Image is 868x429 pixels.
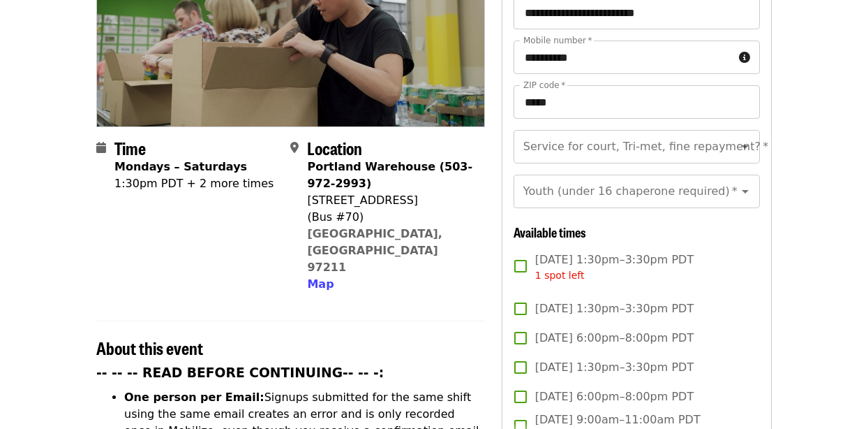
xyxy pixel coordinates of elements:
i: circle-info icon [739,51,750,64]
span: Location [307,136,362,160]
span: About this event [96,335,203,360]
div: [STREET_ADDRESS] [307,192,473,209]
strong: -- -- -- READ BEFORE CONTINUING-- -- -: [96,365,384,380]
button: Map [307,276,334,293]
i: calendar icon [96,141,106,154]
span: 1 spot left [535,270,585,281]
span: Available times [514,223,586,241]
div: (Bus #70) [307,209,473,226]
span: [DATE] 6:00pm–8:00pm PDT [535,330,694,347]
label: Mobile number [523,36,592,45]
button: Open [735,137,755,157]
a: [GEOGRAPHIC_DATA], [GEOGRAPHIC_DATA] 97211 [307,227,442,274]
strong: Mondays – Saturdays [114,160,247,173]
span: Time [114,136,146,160]
span: [DATE] 1:30pm–3:30pm PDT [535,359,694,376]
span: [DATE] 6:00pm–8:00pm PDT [535,388,694,405]
i: map-marker-alt icon [290,141,299,154]
span: [DATE] 1:30pm–3:30pm PDT [535,252,694,283]
div: 1:30pm PDT + 2 more times [114,175,274,192]
input: Mobile number [514,41,733,74]
strong: Portland Warehouse (503-972-2993) [307,160,472,190]
label: ZIP code [523,81,565,89]
input: ZIP code [514,85,760,119]
strong: One person per Email: [124,391,264,404]
span: [DATE] 1:30pm–3:30pm PDT [535,300,694,317]
span: Map [307,277,334,291]
button: Open [735,182,755,201]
